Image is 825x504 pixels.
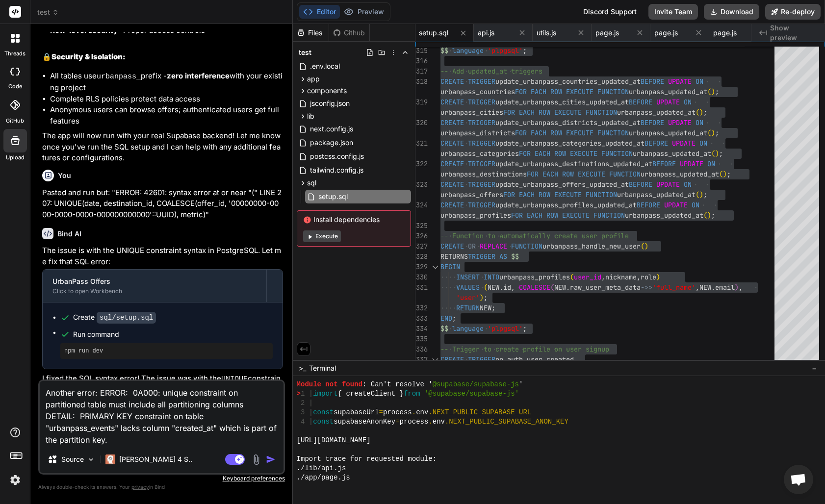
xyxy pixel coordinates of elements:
span: BEFORE [629,98,652,106]
span: TRIGGER [468,252,495,261]
span: UPDATE [672,139,696,148]
span: ) [723,170,727,178]
div: 318 [415,76,428,87]
span: FUNCTION [601,149,633,158]
span: , [739,283,743,292]
span: ) [645,242,648,251]
span: 'full_name' [652,283,696,292]
span: COALESCE [519,283,550,292]
span: update_urbanpass_offers_updated_at [495,180,629,189]
span: urbanpass_updated_at [633,149,711,158]
li: Complete RLS policies protect data access [50,94,283,105]
span: EXECUTE [578,170,605,178]
span: Install dependencies [303,215,405,225]
div: Open chat [784,465,813,494]
span: BEFORE [641,77,664,86]
button: Execute [303,230,341,242]
span: ROW [554,149,566,158]
span: FOR [503,108,515,117]
span: ( [707,87,711,96]
label: GitHub [6,117,24,125]
img: Claude 4 Sonnet [105,454,115,464]
span: BEFORE [641,118,664,127]
span: EACH [535,149,550,158]
span: .NEXT_PUBLIC_SUPABASE_ANON_KEY [445,417,568,427]
span: VALUES [456,283,480,292]
span: on_auth_user_created [495,355,574,364]
span: 3 | [301,408,313,417]
span: page.js [713,28,737,38]
span: Import trace for requested module: [297,454,437,464]
span: user_id [574,273,601,281]
pre: npm run dev [64,347,269,355]
span: -- Add updated_at triggers [440,67,542,76]
span: , [601,273,605,281]
p: The issue is with the UNIQUE constraint syntax in PostgreSQL. Let me fix that SQL error: [42,245,283,267]
span: CREATE [440,159,464,168]
span: TRIGGER [468,139,495,148]
span: UPDATE [668,118,692,127]
span: tailwind.config.js [309,164,364,176]
p: Source [61,454,84,464]
span: components [307,86,347,96]
span: urbanpass_countries [440,87,515,96]
span: Module not found [297,380,362,389]
span: NEW [480,303,491,312]
span: ' [519,380,523,389]
span: − [812,363,817,373]
div: Click to open Workbench [52,287,257,295]
span: RETURN [456,303,480,312]
span: urbanpass_destinations [440,170,527,178]
span: urbanpass_profiles [499,273,570,281]
span: FOR [519,149,531,158]
span: BEFORE [637,201,660,209]
span: FUNCTION [586,108,617,117]
span: FUNCTION [511,242,542,251]
span: ROW [562,170,574,178]
li: Anonymous users can browse offers; authenticated users get full features [50,104,283,126]
strong: zero interference [167,71,230,80]
span: update_urbanpass_profiles_updated_at [495,201,637,209]
span: AS [499,252,507,261]
span: CREATE [440,118,464,127]
span: ON [696,118,703,127]
span: urbanpass_categories [440,149,519,158]
span: ( [641,242,645,251]
span: BEFORE [629,180,652,189]
span: ON [696,77,703,86]
span: ; [711,211,715,220]
span: ( [484,283,488,292]
span: urbanpass_offers [440,190,503,199]
span: EACH [531,128,546,137]
span: ( [719,170,723,178]
span: nickname [605,273,637,281]
span: api.js [478,28,494,38]
span: 'plpgsql' [488,324,523,333]
span: , [637,273,641,281]
span: : Can't resolve ' [362,380,433,389]
span: ( [550,283,554,292]
span: CREATE [440,77,464,86]
div: 320 [415,118,428,128]
span: update_urbanpass_categories_updated_at [495,139,645,148]
span: >_ [299,363,306,373]
span: $$ [440,324,448,333]
div: 325 [415,221,428,231]
code: urbanpass_ [97,73,141,81]
span: CREATE [440,180,464,189]
span: ( [696,190,699,199]
span: app [307,74,320,84]
button: Re-deploy [765,4,821,20]
span: EACH [542,170,558,178]
span: FOR [515,87,527,96]
span: ) [480,293,484,302]
span: urbanpass_updated_at [617,190,696,199]
div: Click to collapse the range. [429,262,441,272]
span: ROW [539,190,550,199]
span: FOR [503,190,515,199]
span: RETURNS [440,252,468,261]
p: Pasted and run but: "ERROR: 42601: syntax error at or near "(" LINE 207: UNIQUE(date, destination... [42,187,283,221]
span: -- Trigger to create profile on user signup [440,345,609,353]
span: 'user' [456,293,480,302]
span: EACH [519,108,535,117]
